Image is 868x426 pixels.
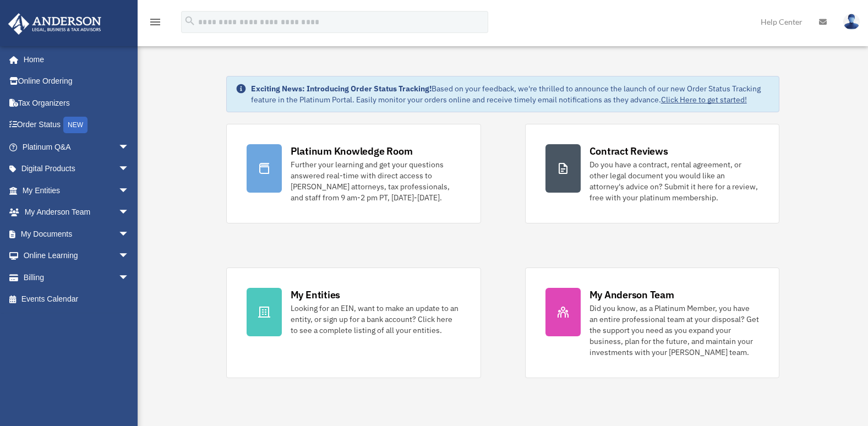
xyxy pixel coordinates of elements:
[118,223,140,245] span: arrow_drop_down
[8,92,146,114] a: Tax Organizers
[8,158,146,180] a: Digital Productsarrow_drop_down
[251,84,432,94] strong: Exciting News: Introducing Order Status Tracking!
[589,159,760,203] div: Do you have a contract, rental agreement, or other legal document you would like an attorney's ad...
[8,48,140,70] a: Home
[8,114,146,136] a: Order StatusNEW
[8,179,146,201] a: My Entitiesarrow_drop_down
[149,15,162,29] i: menu
[184,15,196,27] i: search
[8,245,146,267] a: Online Learningarrow_drop_down
[251,83,771,105] div: Based on your feedback, we're thrilled to announce the launch of our new Order Status Tracking fe...
[118,158,140,181] span: arrow_drop_down
[525,267,780,378] a: My Anderson Team Did you know, as a Platinum Member, you have an entire professional team at your...
[118,136,140,159] span: arrow_drop_down
[118,201,140,224] span: arrow_drop_down
[291,303,461,336] div: Looking for an EIN, want to make an update to an entity, or sign up for a bank account? Click her...
[226,124,481,223] a: Platinum Knowledge Room Further your learning and get your questions answered real-time with dire...
[118,245,140,267] span: arrow_drop_down
[8,136,146,158] a: Platinum Q&Aarrow_drop_down
[8,266,146,288] a: Billingarrow_drop_down
[525,124,780,223] a: Contract Reviews Do you have a contract, rental agreement, or other legal document you would like...
[291,144,413,158] div: Platinum Knowledge Room
[661,95,747,105] a: Click Here to get started!
[149,19,162,29] a: menu
[589,303,760,358] div: Did you know, as a Platinum Member, you have an entire professional team at your disposal? Get th...
[8,201,146,223] a: My Anderson Teamarrow_drop_down
[291,288,340,302] div: My Entities
[291,159,461,203] div: Further your learning and get your questions answered real-time with direct access to [PERSON_NAM...
[843,14,860,30] img: User Pic
[589,288,674,302] div: My Anderson Team
[8,70,146,92] a: Online Ordering
[118,179,140,202] span: arrow_drop_down
[8,288,146,310] a: Events Calendar
[118,266,140,289] span: arrow_drop_down
[63,117,88,133] div: NEW
[589,144,668,158] div: Contract Reviews
[226,267,481,378] a: My Entities Looking for an EIN, want to make an update to an entity, or sign up for a bank accoun...
[5,13,105,35] img: Anderson Advisors Platinum Portal
[8,223,146,245] a: My Documentsarrow_drop_down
